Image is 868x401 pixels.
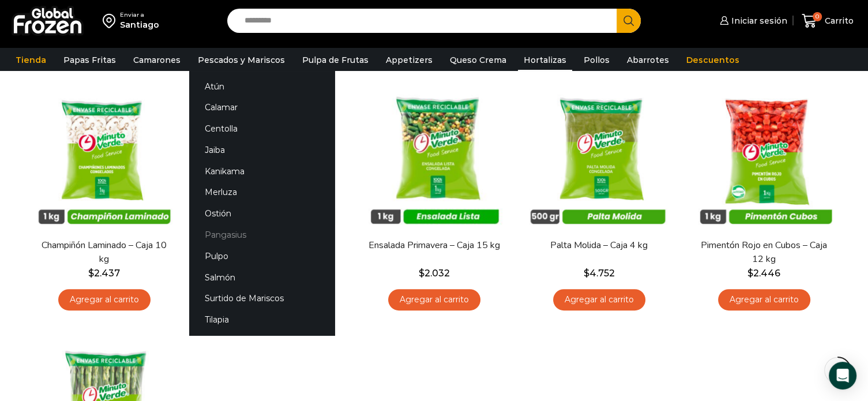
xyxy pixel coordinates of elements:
[681,49,745,71] a: Descuentos
[617,9,641,33] button: Search button
[532,239,665,252] a: Palta Molida – Caja 4 kg
[578,49,615,71] a: Pollos
[718,289,810,310] a: Agregar al carrito: “Pimentón Rojo en Cubos - Caja 12 kg”
[189,309,335,331] a: Tilapia
[120,19,159,31] div: Santiago
[813,12,822,21] span: 0
[10,49,52,71] a: Tienda
[829,362,856,389] div: Open Intercom Messenger
[189,267,335,288] a: Salmón
[584,268,589,279] span: $
[189,160,335,182] a: Kanikama
[189,97,335,118] a: Calamar
[189,288,335,309] a: Surtido de Mariscos
[37,239,170,265] a: Champiñón Laminado – Caja 10 kg
[367,239,500,252] a: Ensalada Primavera – Caja 15 kg
[103,11,120,31] img: address-field-icon.svg
[189,245,335,267] a: Pulpo
[189,182,335,203] a: Merluza
[120,11,159,19] div: Enviar a
[388,289,480,310] a: Agregar al carrito: “Ensalada Primavera - Caja 15 kg”
[189,140,335,161] a: Jaiba
[58,49,122,71] a: Papas Fritas
[822,15,854,27] span: Carrito
[189,118,335,140] a: Centolla
[189,76,335,97] a: Atún
[553,289,645,310] a: Agregar al carrito: “Palta Molida - Caja 4 kg”
[621,49,675,71] a: Abarrotes
[717,9,787,32] a: Iniciar sesión
[88,268,120,279] bdi: 2.437
[189,203,335,224] a: Ostión
[747,268,780,279] bdi: 2.446
[728,15,787,27] span: Iniciar sesión
[799,8,856,35] a: 0 Carrito
[747,268,753,279] span: $
[444,49,512,71] a: Queso Crema
[419,268,450,279] bdi: 2.032
[419,268,424,279] span: $
[697,239,830,265] a: Pimentón Rojo en Cubos – Caja 12 kg
[58,289,151,310] a: Agregar al carrito: “Champiñón Laminado - Caja 10 kg”
[88,268,94,279] span: $
[189,224,335,246] a: Pangasius
[192,49,291,71] a: Pescados y Mariscos
[518,49,572,71] a: Hortalizas
[584,268,615,279] bdi: 4.752
[380,49,438,71] a: Appetizers
[127,49,186,71] a: Camarones
[296,49,374,71] a: Pulpa de Frutas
